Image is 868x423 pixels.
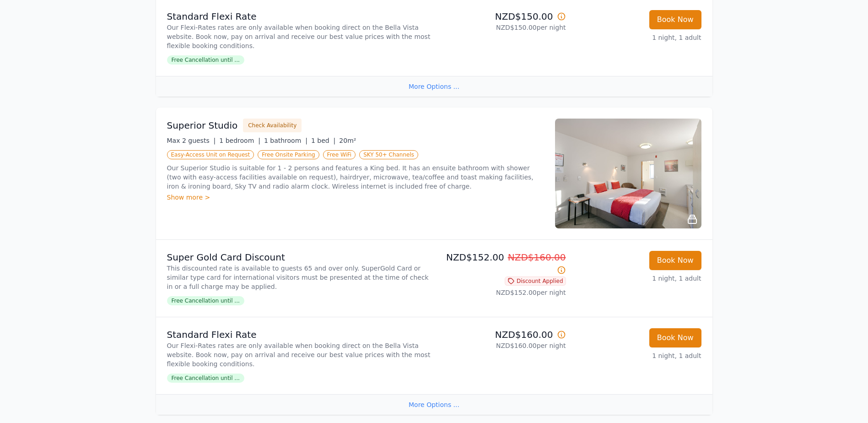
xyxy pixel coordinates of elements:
[167,341,431,369] p: Our Flexi-Rates rates are only available when booking direct on the Bella Vista website. Book now...
[167,10,431,23] p: Standard Flexi Rate
[573,351,701,360] p: 1 night, 1 adult
[167,23,431,50] p: Our Flexi-Rates rates are only available when booking direct on the Bella Vista website. Book now...
[311,137,335,144] span: 1 bed |
[573,33,701,42] p: 1 night, 1 adult
[438,23,566,32] p: NZD$150.00 per night
[438,341,566,350] p: NZD$160.00 per night
[167,150,254,159] span: Easy-Access Unit on Request
[438,328,566,341] p: NZD$160.00
[649,328,701,347] button: Book Now
[167,296,244,305] span: Free Cancellation until ...
[258,150,319,159] span: Free Onsite Parking
[167,328,431,341] p: Standard Flexi Rate
[359,150,418,159] span: SKY 50+ Channels
[649,251,701,270] button: Book Now
[649,10,701,29] button: Book Now
[167,193,544,202] div: Show more >
[508,252,566,263] span: NZD$160.00
[219,137,260,144] span: 1 bedroom |
[573,274,701,283] p: 1 night, 1 adult
[505,277,566,286] span: Discount Applied
[438,288,566,297] p: NZD$152.00 per night
[167,264,431,291] p: This discounted rate is available to guests 65 and over only. SuperGold Card or similar type card...
[167,251,431,264] p: Super Gold Card Discount
[243,119,302,132] button: Check Availability
[167,137,216,144] span: Max 2 guests |
[167,119,238,132] h3: Superior Studio
[167,374,244,383] span: Free Cancellation until ...
[339,137,356,144] span: 20m²
[167,163,544,191] p: Our Superior Studio is suitable for 1 - 2 persons and features a King bed. It has an ensuite bath...
[156,76,712,97] div: More Options ...
[323,150,356,159] span: Free WiFi
[156,394,712,415] div: More Options ...
[264,137,307,144] span: 1 bathroom |
[167,55,244,65] span: Free Cancellation until ...
[438,251,566,277] p: NZD$152.00
[438,10,566,23] p: NZD$150.00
